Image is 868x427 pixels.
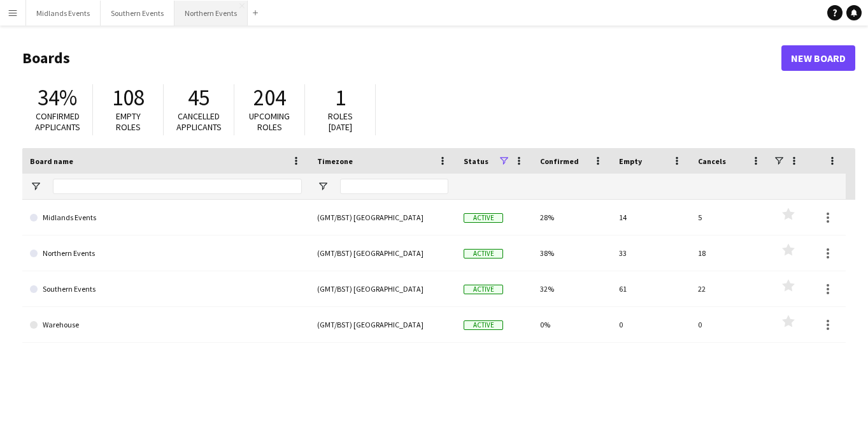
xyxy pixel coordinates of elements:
span: Roles [DATE] [328,110,353,133]
span: 204 [253,84,286,112]
div: 28% [532,200,611,235]
button: Southern Events [101,1,174,26]
div: 38% [532,236,611,271]
div: 14 [611,200,690,235]
span: 45 [188,84,210,112]
div: 0 [690,307,769,342]
a: Warehouse [30,307,302,343]
span: Confirmed [540,156,579,166]
span: Empty [619,156,642,166]
button: Midlands Events [26,1,101,26]
span: Cancelled applicants [176,110,222,133]
div: 5 [690,200,769,235]
div: (GMT/BST) [GEOGRAPHIC_DATA] [309,200,456,235]
div: 61 [611,271,690,306]
button: Open Filter Menu [30,181,41,192]
span: 108 [112,84,145,112]
span: Cancels [698,156,726,166]
div: 33 [611,236,690,271]
span: Active [464,213,503,223]
div: 22 [690,271,769,306]
span: Board name [30,156,73,166]
span: Status [464,156,488,166]
div: (GMT/BST) [GEOGRAPHIC_DATA] [309,236,456,271]
div: 18 [690,236,769,271]
a: Southern Events [30,271,302,307]
div: (GMT/BST) [GEOGRAPHIC_DATA] [309,307,456,342]
div: 0% [532,307,611,342]
span: Active [464,320,503,330]
span: Upcoming roles [249,110,290,133]
button: Northern Events [174,1,248,26]
div: 32% [532,271,611,306]
button: Open Filter Menu [317,181,329,192]
div: (GMT/BST) [GEOGRAPHIC_DATA] [309,271,456,306]
span: Empty roles [116,110,141,133]
h1: Boards [22,49,781,68]
span: Timezone [317,156,353,166]
span: Confirmed applicants [35,110,80,133]
a: New Board [781,45,855,71]
span: Active [464,249,503,258]
a: Midlands Events [30,200,302,236]
span: 34% [38,84,77,112]
a: Northern Events [30,236,302,271]
span: Active [464,285,503,294]
span: 1 [335,84,346,112]
div: 0 [611,307,690,342]
input: Timezone Filter Input [340,179,448,194]
input: Board name Filter Input [53,179,302,194]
